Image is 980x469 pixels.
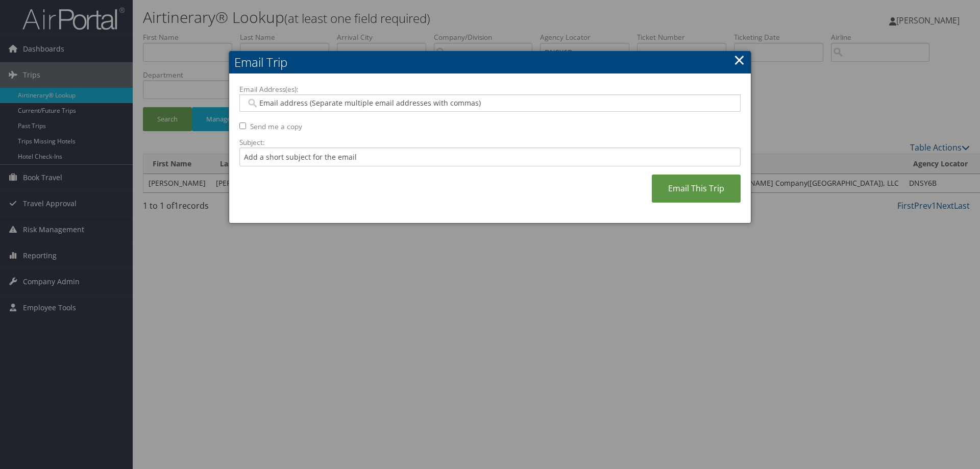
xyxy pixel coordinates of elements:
h2: Email Trip [229,51,751,73]
label: Subject: [239,137,741,147]
label: Email Address(es): [239,84,741,94]
a: × [733,50,745,70]
input: Email address (Separate multiple email addresses with commas) [246,98,733,108]
input: Add a short subject for the email [239,147,741,166]
a: Email This Trip [652,175,741,203]
label: Send me a copy [250,121,302,132]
